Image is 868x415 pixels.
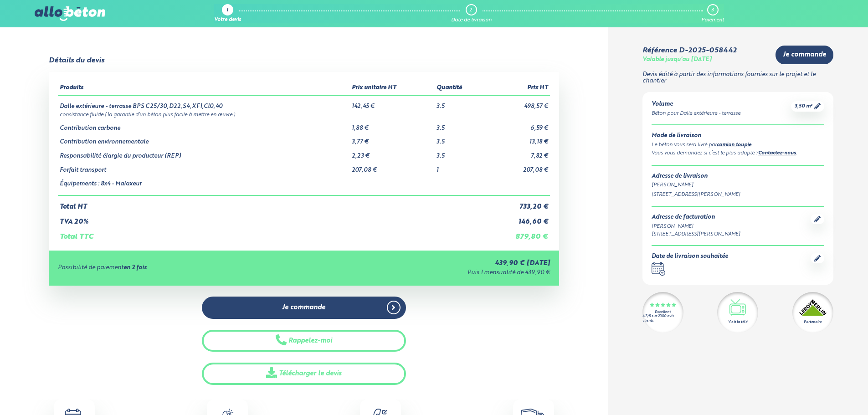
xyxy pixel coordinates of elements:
[58,225,486,241] td: Total TTC
[214,17,241,23] div: Votre devis
[435,160,486,174] td: 1
[58,146,350,160] td: Responsabilité élargie du producteur (REP)
[58,160,350,174] td: Forfait transport
[469,7,472,13] div: 2
[783,51,826,59] span: Je commande
[655,310,671,314] div: Excellent
[202,297,406,319] a: Je commande
[652,101,740,108] div: Volume
[787,379,858,405] iframe: Help widget launcher
[202,330,406,352] button: Rappelez-moi
[652,173,824,180] div: Adresse de livraison
[642,56,712,63] div: Valable jusqu'au [DATE]
[642,46,736,55] div: Référence D-2025-058442
[58,81,350,96] th: Produits
[486,195,550,211] td: 733,20 €
[486,81,550,96] th: Prix HT
[58,132,350,146] td: Contribution environnementale
[652,141,824,149] div: Le béton vous sera livré par
[728,319,747,325] div: Vu à la télé
[214,4,241,23] a: 1 Votre devis
[350,146,435,160] td: 2,23 €
[652,110,740,118] div: Béton pour Dalle extérieure - terrasse
[123,265,147,271] strong: en 2 fois
[58,110,550,118] td: consistance fluide ( la garantie d’un béton plus facile à mettre en œuvre )
[350,81,435,96] th: Prix unitaire HT
[486,146,550,160] td: 7,82 €
[58,211,486,226] td: TVA 20%
[711,7,714,13] div: 3
[226,8,228,14] div: 1
[58,265,313,272] div: Possibilité de paiement
[652,223,740,231] div: [PERSON_NAME]
[652,181,824,189] div: [PERSON_NAME]
[451,17,492,23] div: Date de livraison
[350,118,435,132] td: 1,88 €
[49,56,104,65] div: Détails du devis
[642,314,683,323] div: 4.7/5 sur 2300 avis clients
[486,225,550,241] td: 879,80 €
[642,72,833,85] p: Devis édité à partir des informations fournies sur le projet et le chantier
[776,46,833,64] a: Je commande
[282,304,325,312] span: Je commande
[652,231,740,238] div: [STREET_ADDRESS][PERSON_NAME]
[202,363,406,385] a: Télécharger le devis
[652,191,824,199] div: [STREET_ADDRESS][PERSON_NAME]
[701,4,724,23] a: 3 Paiement
[350,160,435,174] td: 207,08 €
[350,96,435,110] td: 142,45 €
[58,174,350,195] td: Équipements : 8x4 - Malaxeur
[758,151,796,156] a: Contactez-nous
[804,319,822,325] div: Partenaire
[313,260,550,267] div: 439,90 € [DATE]
[486,160,550,174] td: 207,08 €
[58,195,486,211] td: Total HT
[435,146,486,160] td: 3.5
[652,214,740,221] div: Adresse de facturation
[717,143,751,148] a: camion toupie
[486,118,550,132] td: 6,59 €
[652,149,824,158] div: Vous vous demandez si c’est le plus adapté ? .
[486,211,550,226] td: 146,60 €
[435,118,486,132] td: 3.5
[486,96,550,110] td: 498,57 €
[35,6,105,21] img: allobéton
[58,118,350,132] td: Contribution carbone
[58,96,350,110] td: Dalle extérieure - terrasse BPS C25/30,D22,S4,XF1,Cl0,40
[435,96,486,110] td: 3.5
[350,132,435,146] td: 3,77 €
[652,133,824,139] div: Mode de livraison
[313,270,550,277] div: Puis 1 mensualité de 439,90 €
[486,132,550,146] td: 13,18 €
[701,17,724,23] div: Paiement
[435,81,486,96] th: Quantité
[451,4,492,23] a: 2 Date de livraison
[652,253,728,260] div: Date de livraison souhaitée
[435,132,486,146] td: 3.5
